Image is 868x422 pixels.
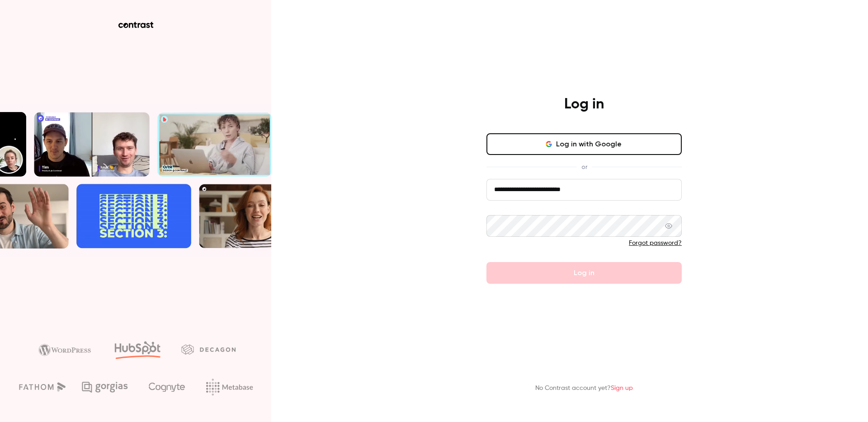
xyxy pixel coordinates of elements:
button: Log in with Google [486,133,682,155]
a: Forgot password? [629,240,682,246]
a: Sign up [611,385,633,391]
h4: Log in [564,95,604,113]
span: or [577,162,592,172]
p: No Contrast account yet? [535,384,633,393]
img: decagon [181,344,236,354]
